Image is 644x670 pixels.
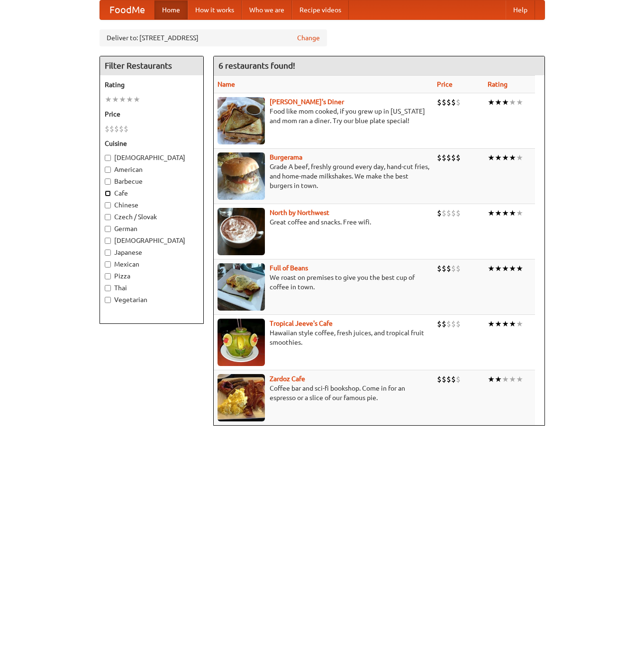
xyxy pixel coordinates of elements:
[105,179,111,185] input: Barbecue
[119,94,126,105] li: ★
[446,152,451,163] li: $
[442,263,446,274] li: $
[502,263,509,274] li: ★
[488,319,495,329] li: ★
[509,319,516,329] li: ★
[270,209,329,216] b: North by Northwest
[442,374,446,384] li: $
[488,263,495,274] li: ★
[297,33,320,43] a: Change
[105,94,112,105] li: ★
[105,153,199,162] label: [DEMOGRAPHIC_DATA]
[270,264,308,272] a: Full of Beans
[100,0,154,19] a: FoodMe
[105,139,199,148] h5: Cuisine
[126,94,133,105] li: ★
[446,97,451,107] li: $
[451,263,456,274] li: $
[516,263,523,274] li: ★
[456,152,461,163] li: $
[516,374,523,384] li: ★
[509,152,516,163] li: ★
[105,80,199,89] h5: Rating
[218,263,265,311] img: beans.jpg
[218,61,295,70] ng-pluralize: 6 restaurants found!
[188,0,242,19] a: How it works
[105,109,199,119] h5: Price
[495,263,502,274] li: ★
[437,263,442,274] li: $
[495,319,502,329] li: ★
[105,238,111,244] input: [DEMOGRAPHIC_DATA]
[509,263,516,274] li: ★
[100,56,203,75] h4: Filter Restaurants
[218,162,429,190] p: Grade A beef, freshly ground every day, hand-cut fries, and home-made milkshakes. We make the bes...
[451,208,456,218] li: $
[105,165,199,174] label: American
[119,124,124,134] li: $
[509,374,516,384] li: ★
[437,80,453,88] a: Price
[154,0,188,19] a: Home
[442,152,446,163] li: $
[270,153,302,161] a: Burgerama
[105,271,199,281] label: Pizza
[133,94,140,105] li: ★
[437,374,442,384] li: $
[105,226,111,232] input: German
[114,124,119,134] li: $
[451,374,456,384] li: $
[506,0,535,19] a: Help
[270,98,344,106] a: [PERSON_NAME]'s Diner
[218,384,429,402] p: Coffee bar and sci-fi bookshop. Come in for an espresso or a slice of our famous pie.
[218,374,265,421] img: zardoz.jpg
[218,152,265,200] img: burgerama.jpg
[105,295,199,304] label: Vegetarian
[105,155,111,161] input: [DEMOGRAPHIC_DATA]
[442,319,446,329] li: $
[502,319,509,329] li: ★
[109,124,114,134] li: $
[105,259,199,269] label: Mexican
[442,97,446,107] li: $
[446,374,451,384] li: $
[105,297,111,303] input: Vegetarian
[456,97,461,107] li: $
[242,0,292,19] a: Who we are
[495,97,502,107] li: ★
[437,97,442,107] li: $
[112,94,119,105] li: ★
[105,124,109,134] li: $
[488,80,508,88] a: Rating
[105,250,111,256] input: Japanese
[218,107,429,125] p: Food like mom cooked, if you grew up in [US_STATE] and mom ran a diner. Try our blue plate special!
[495,152,502,163] li: ★
[105,236,199,245] label: [DEMOGRAPHIC_DATA]
[509,208,516,218] li: ★
[218,319,265,366] img: jeeves.jpg
[495,374,502,384] li: ★
[105,285,111,291] input: Thai
[105,212,199,222] label: Czech / Slovak
[502,208,509,218] li: ★
[488,97,495,107] li: ★
[105,167,111,173] input: American
[292,0,349,19] a: Recipe videos
[218,80,235,88] a: Name
[218,97,265,144] img: sallys.jpg
[270,375,305,383] a: Zardoz Cafe
[446,319,451,329] li: $
[516,319,523,329] li: ★
[105,261,111,268] input: Mexican
[502,152,509,163] li: ★
[437,152,442,163] li: $
[105,190,111,197] input: Cafe
[124,124,128,134] li: $
[446,208,451,218] li: $
[218,328,429,347] p: Hawaiian style coffee, fresh juices, and tropical fruit smoothies.
[105,202,111,208] input: Chinese
[456,374,461,384] li: $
